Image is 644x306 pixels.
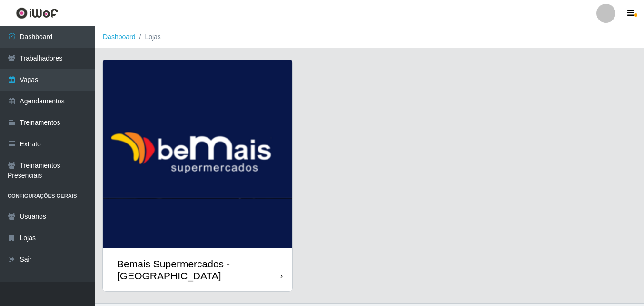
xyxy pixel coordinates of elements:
[16,7,58,19] img: CoreUI Logo
[103,60,292,291] a: Bemais Supermercados - [GEOGRAPHIC_DATA]
[95,26,644,48] nav: breadcrumb
[103,60,292,248] img: cardImg
[103,33,136,41] a: Dashboard
[117,258,280,282] div: Bemais Supermercados - [GEOGRAPHIC_DATA]
[136,32,161,42] li: Lojas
